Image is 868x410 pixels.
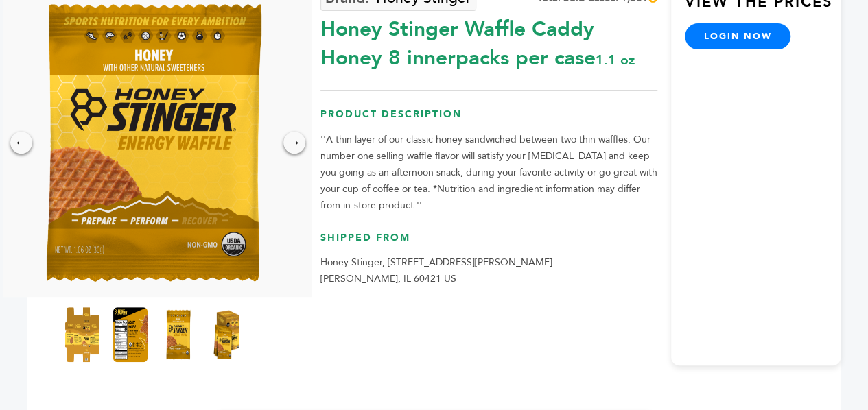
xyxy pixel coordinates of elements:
[320,231,658,255] h3: Shipped From
[320,8,658,73] div: Honey Stinger Waffle Caddy Honey 8 innerpacks per case
[685,23,790,49] a: login now
[320,254,658,287] p: Honey Stinger, [STREET_ADDRESS][PERSON_NAME] [PERSON_NAME], IL 60421 US
[65,307,99,362] img: Honey Stinger Waffle Caddy Honey 8 innerpacks per case 1.1 oz Product Label
[113,307,148,362] img: Honey Stinger Waffle Caddy Honey 8 innerpacks per case 1.1 oz Nutrition Info
[320,132,658,214] p: ''A thin layer of our classic honey sandwiched between two thin waffles. Our number one selling w...
[320,108,658,132] h3: Product Description
[596,51,635,69] span: 1.1 oz
[209,307,244,362] img: Honey Stinger Waffle Caddy Honey 8 innerpacks per case 1.1 oz
[161,307,196,362] img: Honey Stinger Waffle Caddy Honey 8 innerpacks per case 1.1 oz
[283,132,305,154] div: →
[10,132,32,154] div: ←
